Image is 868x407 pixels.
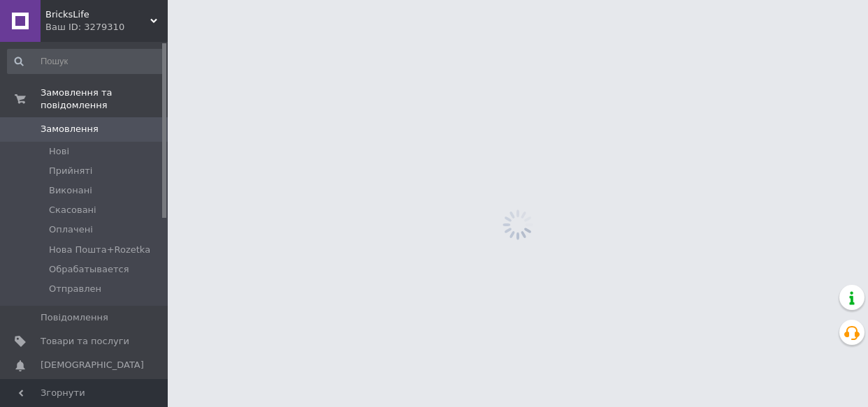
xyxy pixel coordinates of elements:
span: Замовлення [41,123,99,135]
div: Ваш ID: 3279310 [45,21,168,34]
span: Прийняті [49,165,92,177]
span: Замовлення та повідомлення [41,87,168,112]
span: Скасовані [49,204,96,216]
span: Обрабатывается [49,263,129,276]
span: Товари та послуги [41,335,129,348]
input: Пошук [7,49,164,74]
span: Виконані [49,184,92,197]
span: BricksLife [45,8,150,21]
span: Оплачені [49,223,93,236]
span: Повідомлення [41,311,108,324]
span: Нова Пошта+Rozetka [49,244,150,256]
span: [DEMOGRAPHIC_DATA] [41,359,144,371]
img: spinner_grey-bg-hcd09dd2d8f1a785e3413b09b97f8118e7.gif [499,206,537,244]
span: Отправлен [49,283,101,295]
span: Нові [49,145,69,158]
